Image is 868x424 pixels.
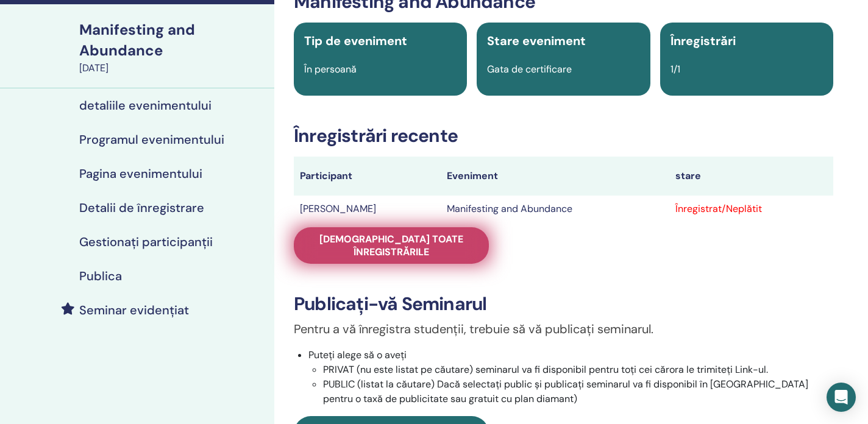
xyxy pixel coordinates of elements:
[441,196,669,222] td: Manifesting and Abundance
[79,166,202,181] h4: Pagina evenimentului
[294,227,489,264] a: [DEMOGRAPHIC_DATA] toate înregistrările
[304,33,407,49] span: Tip de eveniment
[671,33,736,49] span: Înregistrări
[79,235,213,249] h4: Gestionați participanții
[323,362,833,377] li: PRIVAT (nu este listat pe căutare) seminarul va fi disponibil pentru toți cei cărora le trimiteți...
[79,98,212,113] h4: detaliile evenimentului
[441,157,669,196] th: Eveniment
[79,303,189,317] h4: Seminar evidențiat
[669,157,833,196] th: stare
[79,61,267,76] div: [DATE]
[294,157,441,196] th: Participant
[72,19,274,76] a: Manifesting and Abundance[DATE]
[487,33,586,49] span: Stare eveniment
[671,63,680,76] span: 1/1
[294,293,833,315] h3: Publicați-vă Seminarul
[79,19,267,61] div: Manifesting and Abundance
[827,383,856,412] div: Open Intercom Messenger
[675,202,827,216] div: Înregistrat/Neplătit
[304,63,357,76] span: În persoană
[487,63,572,76] span: Gata de certificare
[79,200,204,215] h4: Detalii de înregistrare
[79,269,122,283] h4: Publica
[323,377,833,406] li: PUBLIC (listat la căutare) Dacă selectați public și publicați seminarul va fi disponibil în [GEOG...
[309,233,474,258] span: [DEMOGRAPHIC_DATA] toate înregistrările
[79,132,224,147] h4: Programul evenimentului
[294,196,441,222] td: [PERSON_NAME]
[308,348,833,406] li: Puteți alege să o aveți
[294,125,833,147] h3: Înregistrări recente
[294,320,833,338] p: Pentru a vă înregistra studenții, trebuie să vă publicați seminarul.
